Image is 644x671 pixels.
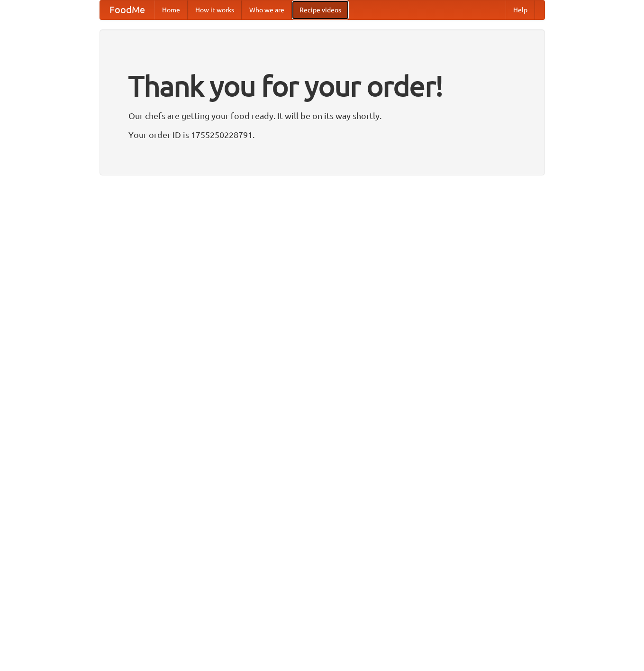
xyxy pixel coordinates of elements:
[128,109,516,123] p: Our chefs are getting your food ready. It will be on its way shortly.
[128,128,516,142] p: Your order ID is 1755250228791.
[506,0,535,19] a: Help
[188,0,242,19] a: How it works
[242,0,292,19] a: Who we are
[292,0,349,19] a: Recipe videos
[154,0,188,19] a: Home
[128,63,516,109] h1: Thank you for your order!
[100,0,154,19] a: FoodMe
